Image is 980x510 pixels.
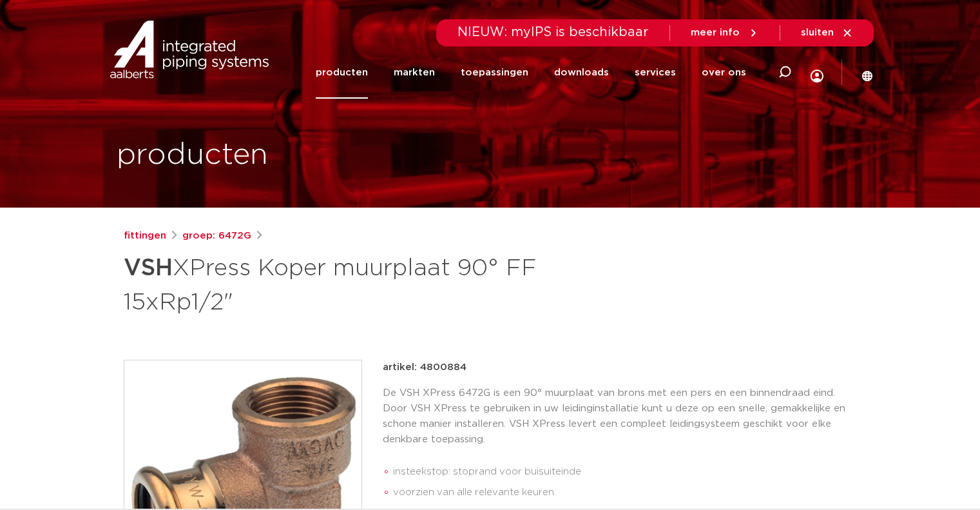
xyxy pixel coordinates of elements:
h1: producten [117,135,268,176]
p: artikel: 4800884 [383,360,466,375]
span: meer info [691,28,740,37]
a: over ons [702,46,746,99]
p: De VSH XPress 6472G is een 90° muurplaat van brons met een pers en een binnendraad eind. Door VSH... [383,386,857,447]
div: my IPS [811,43,823,103]
nav: Menu [316,46,746,99]
a: toepassingen [461,46,528,99]
li: insteekstop: stoprand voor buisuiteinde [393,462,857,482]
h1: XPress Koper muurplaat 90° FF 15xRp1/2" [124,249,608,319]
a: fittingen [124,228,166,244]
li: voorzien van alle relevante keuren [393,482,857,503]
span: NIEUW: myIPS is beschikbaar [457,26,649,39]
a: producten [316,46,368,99]
a: services [635,46,676,99]
strong: VSH [124,257,173,280]
a: meer info [691,27,759,39]
a: markten [394,46,435,99]
span: sluiten [801,28,834,37]
a: sluiten [801,27,853,39]
a: downloads [554,46,609,99]
a: groep: 6472G [182,228,251,244]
